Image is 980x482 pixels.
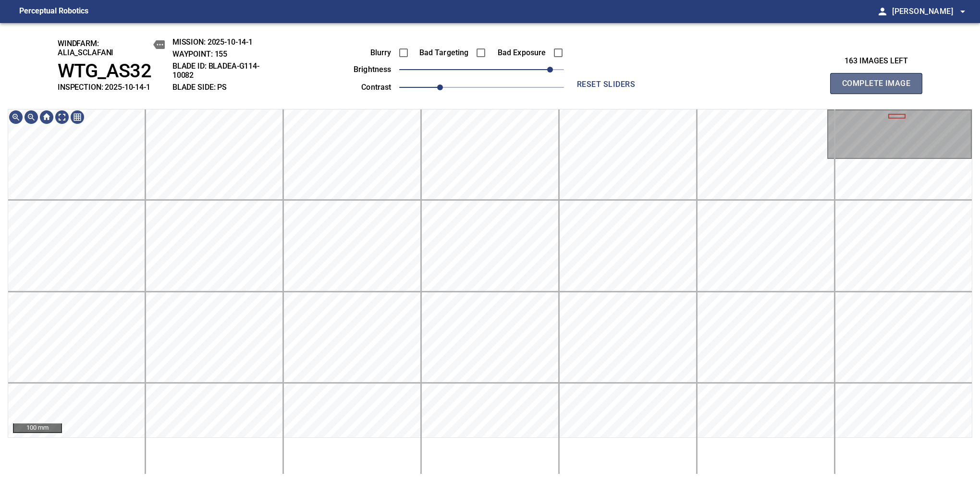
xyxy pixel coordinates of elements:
h2: MISSION: 2025-10-14-1 [172,37,274,47]
label: Bad Targeting [415,49,469,57]
span: person [877,6,888,17]
span: arrow_drop_down [957,6,968,17]
span: reset sliders [572,78,641,91]
button: [PERSON_NAME] [888,2,968,21]
h2: BLADE SIDE: PS [172,83,274,92]
h2: windfarm: Alia_Sclafani [58,39,165,57]
div: Go home [39,109,54,125]
div: Zoom out [24,109,39,125]
h3: 163 images left [830,57,922,66]
figcaption: Perceptual Robotics [19,4,88,19]
div: Zoom in [8,109,24,125]
button: Complete Image [830,73,922,94]
span: Complete Image [841,77,912,90]
h2: INSPECTION: 2025-10-14-1 [58,83,165,92]
label: brightness [338,66,392,73]
h2: WAYPOINT: 155 [172,49,274,59]
label: Blurry [338,49,392,57]
button: copy message details [153,39,165,50]
label: Bad Exposure [492,49,546,57]
h2: BLADE ID: bladeA-G114-10082 [172,61,274,80]
h1: WTG_AS32 [58,60,165,83]
button: reset sliders [568,75,645,94]
div: Toggle full page [54,109,70,125]
span: [PERSON_NAME] [892,5,968,18]
label: contrast [338,84,392,91]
